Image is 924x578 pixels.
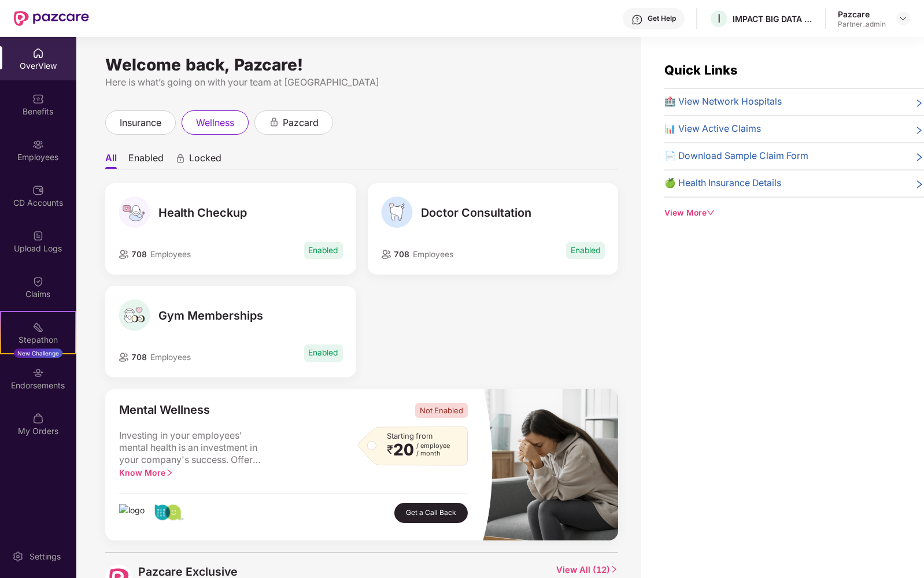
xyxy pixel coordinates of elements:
span: Employees [150,250,191,259]
div: Partner_admin [838,20,886,29]
span: right [915,179,924,191]
span: I [718,12,720,25]
img: Health Checkup [119,197,150,228]
img: logo [154,504,184,521]
img: svg+xml;base64,PHN2ZyBpZD0iQmVuZWZpdHMiIHhtbG5zPSJodHRwOi8vd3d3LnczLm9yZy8yMDAwL3N2ZyIgd2lkdGg9Ij... [32,93,44,105]
span: wellness [196,116,234,130]
span: right [610,565,619,574]
img: svg+xml;base64,PHN2ZyBpZD0iU2V0dGluZy0yMHgyMCIgeG1sbnM9Imh0dHA6Ly93d3cudzMub3JnLzIwMDAvc3ZnIiB3aW... [12,551,24,562]
li: Enabled [128,152,164,169]
span: right [165,469,173,477]
img: New Pazcare Logo [14,11,89,26]
span: Gym Memberships [158,309,263,323]
span: 708 [129,353,147,362]
img: svg+xml;base64,PHN2ZyBpZD0iRW5kb3JzZW1lbnRzIiB4bWxucz0iaHR0cDovL3d3dy53My5vcmcvMjAwMC9zdmciIHdpZH... [32,367,44,379]
span: Starting from [387,431,433,440]
span: Doctor Consultation [421,206,531,220]
div: Get Help [648,14,676,23]
div: Settings [26,551,64,562]
li: All [105,152,117,169]
div: View More [664,207,924,220]
img: Gym Memberships [119,299,150,331]
div: animation [269,117,279,127]
span: Locked [189,152,221,169]
img: employeeIcon [381,250,391,259]
div: IMPACT BIG DATA ANALYSIS PRIVATE LIMITED [733,13,814,24]
span: 708 [129,250,147,259]
img: employeeIcon [119,353,129,362]
span: ₹ [387,445,393,454]
span: right [915,97,924,109]
span: right [915,124,924,136]
span: Enabled [304,344,343,362]
span: 📄 Download Sample Claim Form [664,149,808,164]
span: Investing in your employees' mental health is an investment in your company's success. Offer Ment... [119,429,269,466]
button: Get a Call Back [394,503,468,523]
div: New Challenge [14,349,62,358]
span: right [915,151,924,164]
span: 708 [391,250,409,259]
span: Enabled [566,242,605,260]
img: svg+xml;base64,PHN2ZyBpZD0iRW1wbG95ZWVzIiB4bWxucz0iaHR0cDovL3d3dy53My5vcmcvMjAwMC9zdmciIHdpZHRoPS... [32,139,44,150]
span: down [707,209,715,217]
div: animation [175,153,186,164]
div: Welcome back, Pazcare! [105,60,618,69]
span: 🍏 Health Insurance Details [664,176,781,191]
span: 20 [393,442,414,457]
span: Know More [119,468,173,477]
span: Enabled [304,242,343,260]
img: svg+xml;base64,PHN2ZyBpZD0iQ0RfQWNjb3VudHMiIGRhdGEtbmFtZT0iQ0QgQWNjb3VudHMiIHhtbG5zPSJodHRwOi8vd3... [32,184,44,196]
span: Health Checkup [158,206,247,220]
span: Employees [413,250,453,259]
img: svg+xml;base64,PHN2ZyBpZD0iTXlfT3JkZXJzIiBkYXRhLW5hbWU9Ik15IE9yZGVycyIgeG1sbnM9Imh0dHA6Ly93d3cudz... [32,413,44,424]
div: Here is what’s going on with your team at [GEOGRAPHIC_DATA] [105,75,618,90]
img: svg+xml;base64,PHN2ZyBpZD0iSG9tZSIgeG1sbnM9Imh0dHA6Ly93d3cudzMub3JnLzIwMDAvc3ZnIiB3aWR0aD0iMjAiIG... [32,47,44,59]
img: logo [119,504,145,521]
img: svg+xml;base64,PHN2ZyBpZD0iRHJvcGRvd24tMzJ4MzIiIHhtbG5zPSJodHRwOi8vd3d3LnczLm9yZy8yMDAwL3N2ZyIgd2... [899,14,908,23]
img: svg+xml;base64,PHN2ZyBpZD0iVXBsb2FkX0xvZ3MiIGRhdGEtbmFtZT0iVXBsb2FkIExvZ3MiIHhtbG5zPSJodHRwOi8vd3... [32,230,44,242]
img: masked_image [482,389,618,540]
div: Pazcare [838,9,886,20]
span: 📊 View Active Claims [664,122,761,136]
div: Stepathon [1,334,75,346]
img: svg+xml;base64,PHN2ZyBpZD0iSGVscC0zMngzMiIgeG1sbnM9Imh0dHA6Ly93d3cudzMub3JnLzIwMDAvc3ZnIiB3aWR0aD... [631,14,643,25]
img: svg+xml;base64,PHN2ZyB4bWxucz0iaHR0cDovL3d3dy53My5vcmcvMjAwMC9zdmciIHdpZHRoPSIyMSIgaGVpZ2h0PSIyMC... [32,321,44,333]
span: Employees [150,353,191,362]
img: svg+xml;base64,PHN2ZyBpZD0iQ2xhaW0iIHhtbG5zPSJodHRwOi8vd3d3LnczLm9yZy8yMDAwL3N2ZyIgd2lkdGg9IjIwIi... [32,276,44,287]
span: / employee [416,442,450,450]
span: Mental Wellness [119,403,210,418]
img: Doctor Consultation [381,197,413,228]
span: Not Enabled [415,403,468,418]
span: pazcard [283,116,319,130]
img: employeeIcon [119,250,129,259]
span: insurance [120,116,161,130]
span: / month [416,450,450,457]
span: 🏥 View Network Hospitals [664,95,782,109]
span: Quick Links [664,62,737,77]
